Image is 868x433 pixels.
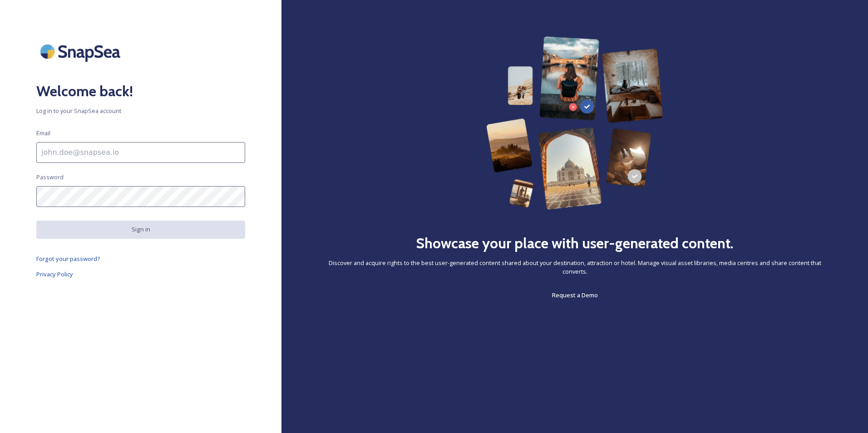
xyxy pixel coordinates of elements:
[36,129,50,138] span: Email
[36,270,73,278] span: Privacy Policy
[36,80,245,102] h2: Welcome back!
[36,221,245,238] button: Sign in
[552,290,598,300] a: Request a Demo
[318,259,832,276] span: Discover and acquire rights to the best user-generated content shared about your destination, att...
[486,36,663,210] img: 63b42ca75bacad526042e722_Group%20154-p-800.png
[36,107,245,115] span: Log in to your SnapSea account
[36,269,245,280] a: Privacy Policy
[36,142,245,163] input: john.doe@snapsea.io
[36,255,100,263] span: Forgot your password?
[36,173,64,182] span: Password
[416,232,734,254] h2: Showcase your place with user-generated content.
[552,291,598,299] span: Request a Demo
[36,253,245,264] a: Forgot your password?
[36,36,127,67] img: SnapSea Logo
